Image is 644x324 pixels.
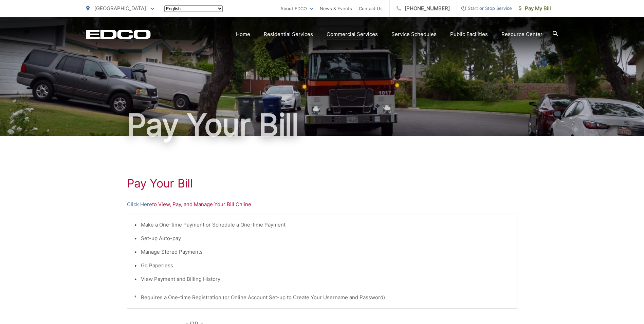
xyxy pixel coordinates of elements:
[391,30,437,38] a: Service Schedules
[141,262,510,270] li: Go Paperless
[141,221,510,229] li: Make a One-time Payment or Schedule a One-time Payment
[94,5,146,12] span: [GEOGRAPHIC_DATA]
[86,30,151,39] a: EDCD logo. Return to the homepage.
[236,30,250,38] a: Home
[164,5,223,12] select: Select a language
[141,248,510,256] li: Manage Stored Payments
[141,234,510,242] li: Set-up Auto-pay
[327,30,378,38] a: Commercial Services
[501,30,542,38] a: Resource Center
[359,4,383,13] a: Contact Us
[127,177,517,190] h1: Pay Your Bill
[86,108,558,142] h1: Pay Your Bill
[141,275,510,283] li: View Payment and Billing History
[280,4,313,13] a: About EDCO
[320,4,352,13] a: News & Events
[450,30,488,38] a: Public Facilities
[127,200,517,209] p: to View, Pay, and Manage Your Bill Online
[519,4,551,13] span: Pay My Bill
[134,293,510,302] p: * Requires a One-time Registration (or Online Account Set-up to Create Your Username and Password)
[264,30,313,38] a: Residential Services
[127,200,152,209] a: Click Here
